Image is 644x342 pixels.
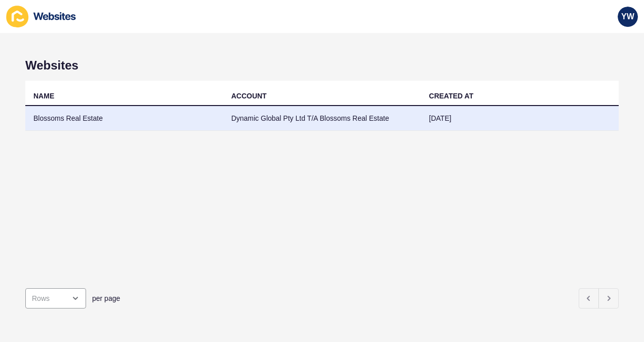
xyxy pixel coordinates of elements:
td: [DATE] [421,106,619,131]
h1: Websites [25,58,619,73]
div: open menu [25,288,86,309]
span: YW [621,12,634,22]
span: per page [92,293,120,303]
div: CREATED AT [429,91,473,101]
div: NAME [33,91,54,101]
div: ACCOUNT [231,91,267,101]
td: Blossoms Real Estate [25,106,223,131]
td: Dynamic Global Pty Ltd T/A Blossoms Real Estate [223,106,421,131]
